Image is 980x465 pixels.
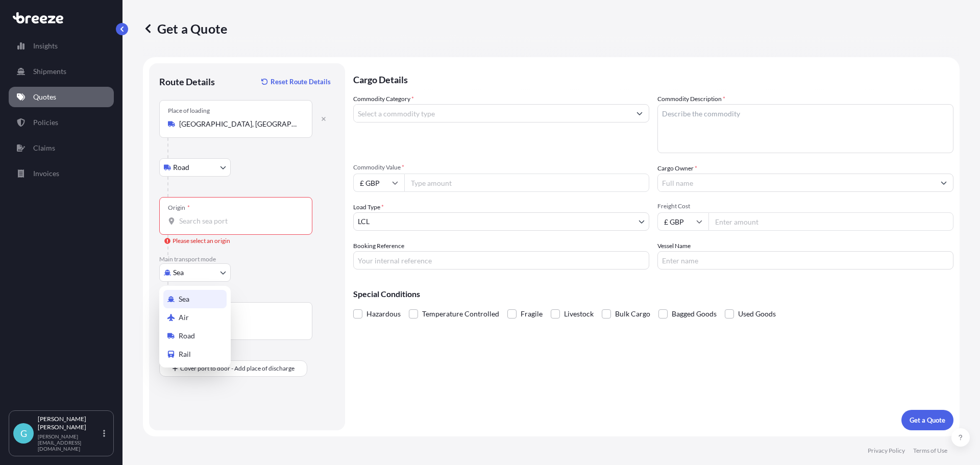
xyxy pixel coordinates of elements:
[179,331,195,341] span: Road
[179,312,189,323] span: Air
[179,294,189,304] span: Sea
[353,63,953,94] p: Cargo Details
[159,286,231,368] div: Select transport
[164,236,230,246] div: Please select an origin
[143,20,227,37] p: Get a Quote
[179,349,191,359] span: Rail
